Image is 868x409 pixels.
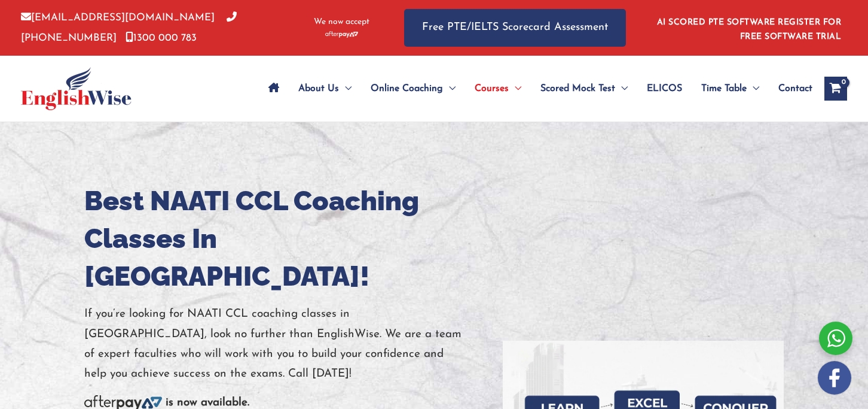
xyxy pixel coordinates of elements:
p: If you’re looking for NAATI CCL coaching classes in [GEOGRAPHIC_DATA], look no further than Engli... [84,304,485,384]
span: Contact [778,68,812,110]
a: About UsMenu Toggle [289,68,361,110]
a: AI SCORED PTE SOFTWARE REGISTER FOR FREE SOFTWARE TRIAL [657,18,842,41]
a: View Shopping Cart, empty [824,77,847,101]
a: 1300 000 783 [126,33,197,43]
b: is now available. [166,397,249,408]
a: [EMAIL_ADDRESS][DOMAIN_NAME] [21,13,215,23]
a: Time TableMenu Toggle [692,68,769,110]
a: Scored Mock TestMenu Toggle [531,68,637,110]
img: Afterpay-Logo [325,31,358,38]
span: About Us [298,68,339,110]
a: [PHONE_NUMBER] [21,13,237,43]
span: ELICOS [647,68,682,110]
span: We now accept [314,16,369,28]
a: ELICOS [637,68,692,110]
a: Free PTE/IELTS Scorecard Assessment [404,9,626,47]
a: CoursesMenu Toggle [465,68,531,110]
span: Online Coaching [371,68,443,110]
aside: Header Widget 1 [650,8,847,47]
a: Online CoachingMenu Toggle [361,68,465,110]
span: Menu Toggle [615,68,628,110]
span: Time Table [701,68,747,110]
a: Contact [769,68,812,110]
span: Menu Toggle [339,68,352,110]
img: cropped-ew-logo [21,67,132,110]
span: Courses [475,68,509,110]
span: Scored Mock Test [540,68,615,110]
nav: Site Navigation: Main Menu [259,68,812,110]
h1: Best NAATI CCL Coaching Classes In [GEOGRAPHIC_DATA]! [84,182,485,295]
img: white-facebook.png [818,361,851,395]
span: Menu Toggle [747,68,759,110]
span: Menu Toggle [443,68,456,110]
span: Menu Toggle [509,68,521,110]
